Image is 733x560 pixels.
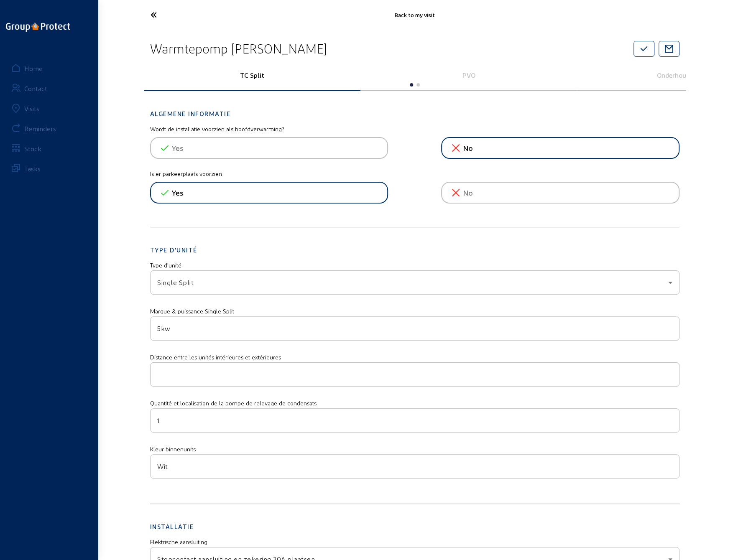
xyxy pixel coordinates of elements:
[6,23,70,32] img: logo-oneline.png
[144,60,360,91] swiper-slide: 1 / 3
[150,445,196,453] mat-label: Kleur binnenunits
[5,78,93,98] a: Contact
[5,58,93,78] a: Home
[150,169,679,182] mat-label: Is er parkeerplaats voorzien
[150,96,679,119] h2: Algemene informatie
[5,158,93,178] a: Tasks
[24,104,39,112] div: Visits
[463,142,473,154] span: No
[24,125,56,132] div: Reminders
[150,308,234,315] mat-label: Marque & puissance Single Split
[150,400,317,407] mat-label: Quantité et localisation de la pompe de relevage de condensats
[150,232,679,255] h2: Type d'unité
[5,118,93,138] a: Reminders
[5,98,93,118] a: Visits
[463,187,473,199] span: No
[150,124,679,137] mat-label: Wordt de installatie voorzien als hoofdverwarming?
[150,538,207,545] mat-label: Elektrische aansluiting
[231,11,599,18] div: Back to my visit
[150,354,281,361] mat-label: Distance entre les unités intérieures et extérieures
[150,262,181,269] mat-label: Type d'unité
[24,64,43,72] div: Home
[157,278,194,286] span: Single Split
[360,60,577,91] swiper-slide: 2 / 3
[24,84,47,92] div: Contact
[150,71,355,79] p: TC Split
[172,187,183,199] span: Yes
[5,138,93,158] a: Stock
[366,71,571,79] p: PVO
[150,509,679,532] h2: Installatie
[150,41,327,56] h2: Warmtepomp [PERSON_NAME]
[172,142,183,154] span: Yes
[24,165,41,173] div: Tasks
[24,145,41,153] div: Stock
